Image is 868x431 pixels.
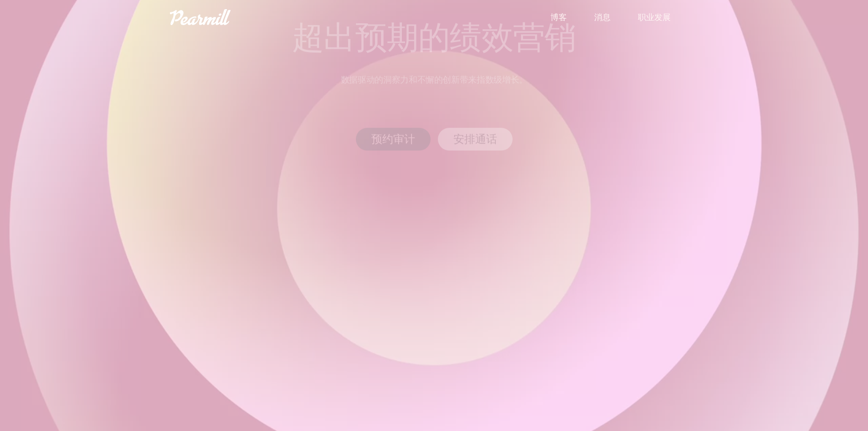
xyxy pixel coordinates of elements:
font: 安排通话 [453,132,497,146]
font: 博客 [550,11,567,23]
font: 职业发展 [638,11,671,23]
a: 消息 [594,11,638,23]
font: 消息 [594,11,611,23]
a: 职业发展 [638,11,698,23]
font: 预约审计 [371,132,415,146]
img: Pearmill logo [170,9,231,25]
font: 数据驱动的洞察力和不懈的创新带来指数级增长。 [340,74,527,85]
a: 博客 [550,11,594,23]
font: 超出预期的绩效营销 [292,17,576,58]
a: 预约审计 [355,128,430,151]
a: 安排通话 [437,128,512,151]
